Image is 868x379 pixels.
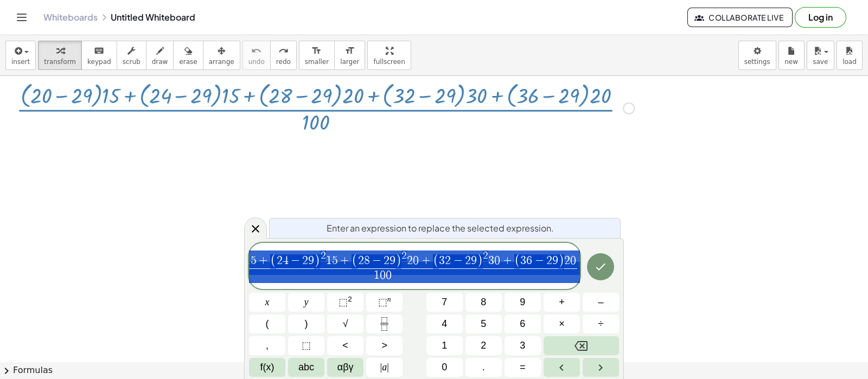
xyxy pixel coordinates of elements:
button: Alphabet [288,358,324,377]
span: 2 [384,255,390,267]
span: 0 [413,255,419,267]
span: 2 [481,338,486,353]
span: ÷ [598,317,604,331]
button: Divide [583,314,619,333]
button: 4 [426,314,463,333]
button: new [778,41,805,70]
button: Functions [249,358,285,377]
span: fullscreen [373,58,405,66]
span: 3 [439,255,445,267]
span: 1 [326,255,332,267]
span: ( [514,254,520,268]
button: keyboardkeypad [81,41,117,70]
button: 8 [465,293,502,312]
span: + [559,295,565,310]
span: ) [558,254,564,268]
span: load [843,58,857,66]
span: ) [477,254,483,268]
span: keypad [87,58,111,66]
button: load [837,41,863,70]
span: 7 [442,295,447,310]
span: abc [298,360,314,375]
button: Squared [327,293,363,312]
span: – [598,295,603,310]
span: x [265,295,270,310]
span: 4 [442,317,447,331]
span: × [559,317,565,331]
button: Placeholder [288,336,324,355]
button: y [288,293,324,312]
button: ) [288,314,324,333]
span: 2 [302,255,308,267]
span: 3 [520,255,526,267]
span: 9 [552,255,558,267]
span: a [380,360,389,375]
button: 9 [505,293,541,312]
span: scrub [123,58,141,66]
span: 2 [277,255,283,267]
button: scrub [117,41,146,70]
button: erase [173,41,203,70]
span: 2 [546,255,552,267]
span: ) [314,254,320,268]
span: 8 [481,295,486,310]
button: fullscreen [367,41,411,70]
span: < [342,338,348,353]
button: Right arrow [583,358,619,377]
button: Less than [327,336,363,355]
span: . [482,360,485,375]
button: Fraction [366,314,403,333]
i: keyboard [94,44,104,57]
span: 0 [380,269,386,281]
span: larger [340,58,359,66]
span: ( [270,254,276,268]
button: Square root [327,314,363,333]
span: 3 [520,338,525,353]
button: format_sizesmaller [299,41,335,70]
button: 1 [426,336,463,355]
button: Left arrow [544,358,580,377]
span: 5 [251,255,257,267]
button: 5 [465,314,502,333]
button: arrange [203,41,240,70]
span: = [520,360,526,375]
span: 8 [364,255,370,267]
button: settings [738,41,776,70]
button: Greater than [366,336,403,355]
span: 9 [308,255,314,267]
i: format_size [344,44,355,57]
span: + [419,255,433,267]
span: 9 [520,295,525,310]
span: 4 [283,255,289,267]
button: Done [587,253,614,280]
span: 6 [520,317,525,331]
button: , [249,336,285,355]
span: 0 [570,255,576,267]
span: 0 [442,360,447,375]
button: 2 [465,336,502,355]
span: ) [395,254,401,268]
span: ( [433,254,439,268]
i: redo [278,44,289,57]
span: + [257,255,271,267]
span: − [370,255,384,267]
span: smaller [305,58,329,66]
span: Enter an expression to replace the selected expression. [327,222,554,235]
span: erase [179,58,197,66]
i: format_size [311,44,322,57]
button: 6 [505,314,541,333]
span: 1 [374,269,380,281]
span: 0 [386,269,392,281]
span: Collaborate Live [697,12,783,22]
span: 3 [488,255,494,267]
button: transform [38,41,82,70]
span: f(x) [260,360,275,375]
span: undo [248,58,265,66]
button: redoredo [270,41,297,70]
span: redo [276,58,291,66]
button: Equals [505,358,541,377]
span: new [784,58,798,66]
span: ( [266,317,269,331]
span: 2 [407,255,413,267]
button: insert [5,41,36,70]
